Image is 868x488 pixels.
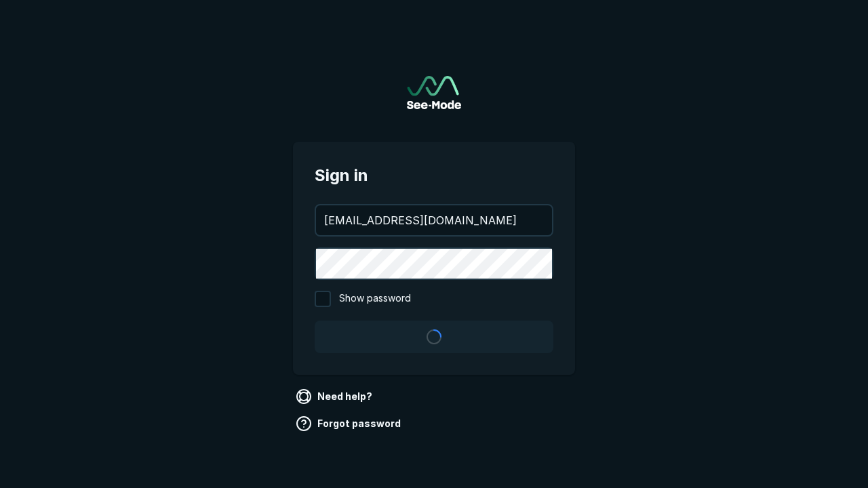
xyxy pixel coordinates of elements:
a: Forgot password [293,413,406,434]
span: Show password [339,291,411,307]
a: Go to sign in [407,76,461,109]
input: your@email.com [316,205,552,235]
img: See-Mode Logo [407,76,461,109]
span: Sign in [315,163,553,188]
a: Need help? [293,386,378,407]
